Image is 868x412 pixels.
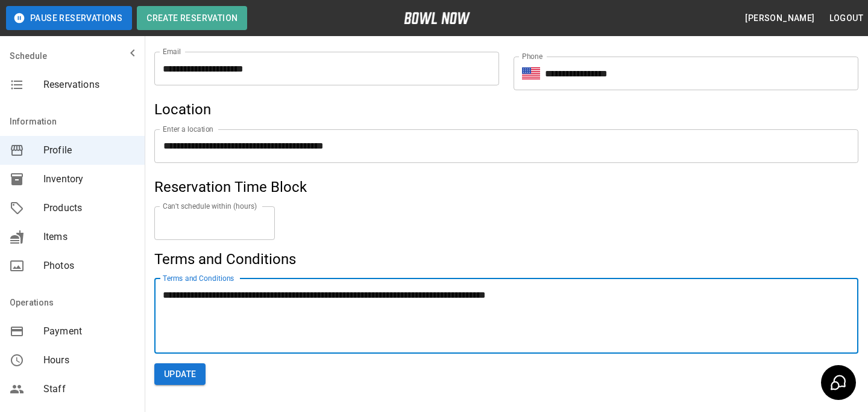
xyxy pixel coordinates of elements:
span: Inventory [43,172,135,186]
button: [PERSON_NAME] [740,7,819,29]
button: Pause Reservations [6,6,132,30]
span: Staff [43,382,135,396]
label: Phone [522,51,542,61]
span: Payment [43,324,135,339]
span: Reservations [43,78,135,92]
span: Profile [43,143,135,158]
button: Create Reservation [137,6,247,30]
span: Photos [43,259,135,273]
span: Items [43,230,135,244]
h5: Location [154,100,858,119]
h5: Terms and Conditions [154,250,858,269]
button: Update [154,363,206,386]
span: Products [43,201,135,215]
img: logo [404,12,470,24]
span: Hours [43,353,135,367]
h5: Reservation Time Block [154,177,858,197]
button: Logout [825,7,868,29]
button: Select country [522,64,540,82]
